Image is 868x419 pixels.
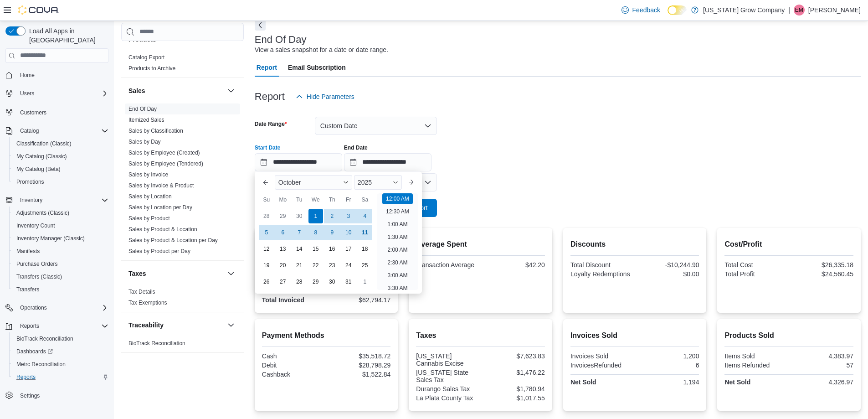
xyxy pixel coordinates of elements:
[341,258,356,273] div: day-24
[325,242,339,256] div: day-16
[276,225,290,240] div: day-6
[424,179,431,186] button: Open list of options
[483,261,545,269] div: $42.20
[632,5,660,15] span: Feedback
[9,207,112,219] button: Adjustments (Classic)
[259,274,274,289] div: day-26
[128,138,161,145] span: Sales by Day
[16,390,108,401] span: Settings
[262,330,391,341] h2: Payment Methods
[20,90,34,97] span: Users
[13,233,108,244] span: Inventory Manager (Classic)
[341,209,356,223] div: day-3
[276,209,290,223] div: day-29
[13,207,73,218] a: Adjustments (Classic)
[18,5,59,15] img: Cova
[791,261,853,269] div: $26,335.18
[13,138,75,149] a: Classification (Classic)
[377,193,418,290] ul: Time
[344,153,431,171] input: Press the down key to open a popover containing a calendar.
[9,283,112,296] button: Transfers
[2,105,112,119] button: Customers
[724,270,787,278] div: Total Profit
[416,394,478,402] div: La Plata County Tax
[16,286,39,293] span: Transfers
[13,271,66,282] a: Transfers (Classic)
[226,320,236,331] button: Traceability
[13,372,108,383] span: Reports
[255,144,281,151] label: Start Date
[795,5,803,16] span: EM
[384,283,411,294] li: 3:30 AM
[788,5,790,16] p: |
[276,242,290,256] div: day-13
[121,52,244,78] div: Products
[2,68,112,82] button: Home
[16,273,62,280] span: Transfers (Classic)
[13,372,39,383] a: Reports
[278,179,301,186] span: October
[325,274,339,289] div: day-30
[384,232,411,243] li: 1:30 AM
[128,54,164,61] span: Catalog Export
[128,226,197,233] a: Sales by Product & Location
[2,301,112,314] button: Operations
[9,371,112,383] button: Reports
[384,270,411,281] li: 3:00 AM
[16,195,46,206] button: Inventory
[382,206,413,217] li: 12:30 AM
[791,270,853,278] div: $24,560.45
[16,321,108,331] span: Reports
[9,270,112,283] button: Transfers (Classic)
[637,270,699,278] div: $0.00
[226,85,236,96] button: Sales
[791,378,853,386] div: 4,326.97
[637,261,699,269] div: -$10,244.90
[255,45,388,55] div: View a sales snapshot for a date or date range.
[384,257,411,268] li: 2:30 AM
[13,138,108,149] span: Classification (Classic)
[13,346,56,357] a: Dashboards
[416,261,478,269] div: Transaction Average
[128,139,161,145] a: Sales by Day
[637,352,699,360] div: 1,200
[262,296,304,304] strong: Total Invoiced
[259,225,274,240] div: day-5
[292,225,307,240] div: day-7
[275,175,352,190] div: Button. Open the month selector. October is currently selected.
[668,5,687,15] input: Dark Mode
[358,274,372,289] div: day-1
[292,209,307,223] div: day-30
[128,289,155,295] a: Tax Details
[128,300,167,306] a: Tax Exemptions
[13,333,77,344] a: BioTrack Reconciliation
[724,352,787,360] div: Items Sold
[128,65,175,72] span: Products to Archive
[128,171,168,178] a: Sales by Invoice
[724,378,750,386] strong: Net Sold
[13,359,69,370] a: Metrc Reconciliation
[292,88,358,106] button: Hide Parameters
[724,362,787,369] div: Items Refunded
[483,352,545,360] div: $7,623.83
[16,107,50,118] a: Customers
[259,258,274,273] div: day-19
[128,193,172,200] a: Sales by Location
[128,128,183,134] a: Sales by Classification
[16,125,108,136] span: Catalog
[9,163,112,176] button: My Catalog (Beta)
[259,192,274,207] div: Su
[288,58,346,77] span: Email Subscription
[292,274,307,289] div: day-28
[358,225,372,240] div: day-11
[637,378,699,386] div: 1,194
[255,34,307,45] h3: End Of Day
[20,392,40,399] span: Settings
[9,176,112,188] button: Promotions
[384,244,411,255] li: 2:00 AM
[308,274,323,289] div: day-29
[292,192,307,207] div: Tu
[276,274,290,289] div: day-27
[262,362,324,369] div: Debit
[308,192,323,207] div: We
